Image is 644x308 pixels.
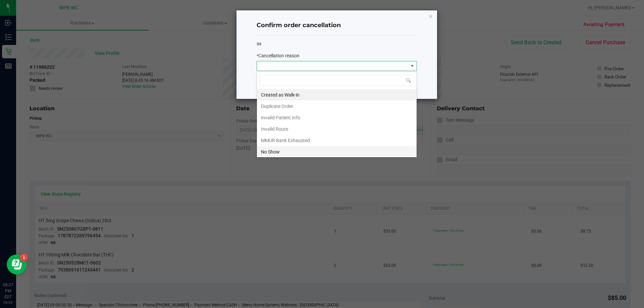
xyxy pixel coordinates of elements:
[428,12,433,20] button: Close
[257,42,261,47] span: 99
[257,112,417,123] li: Invalid Patient Info
[257,146,417,158] li: No Show
[257,101,417,112] li: Duplicate Order
[20,253,28,261] iframe: Resource center unread badge
[257,89,417,101] li: Created as Walk-in
[7,254,27,274] iframe: Resource center
[258,53,300,58] span: Cancellation reason
[257,135,417,146] li: MMUR Bank Exhausted
[257,123,417,135] li: Invalid Route
[257,21,417,30] h4: Confirm order cancellation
